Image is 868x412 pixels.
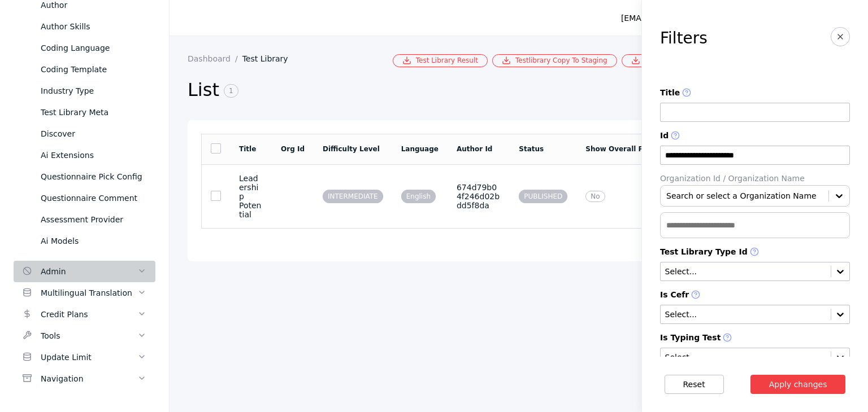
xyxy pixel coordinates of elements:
label: Is Typing Test [660,333,850,343]
label: Test Library Type Id [660,247,850,257]
a: Title [239,145,256,153]
a: Test Library [242,54,297,63]
div: [EMAIL_ADDRESS][PERSON_NAME][DOMAIN_NAME] [621,11,825,25]
a: Show Overall Personality Score [585,145,705,153]
label: Organization Id / Organization Name [660,174,850,183]
div: Multilingual Translation [41,286,137,300]
span: 674d79b04f246d02bdd5f8da [457,183,500,210]
div: Coding Template [41,63,146,76]
a: Author Id [457,145,493,153]
div: Ai Extensions [41,148,146,162]
label: Is Cefr [660,290,850,300]
a: Bulk Csv Download [622,54,719,67]
a: Industry Type [14,80,155,102]
span: English [401,190,436,203]
a: Language [401,145,439,153]
a: Author Skills [14,16,155,37]
div: Author Skills [41,20,146,33]
div: Update Limit [41,350,137,364]
h2: List [188,78,661,102]
a: Test Library Result [393,54,488,67]
div: Test Library Meta [41,106,146,119]
div: Questionnaire Pick Config [41,170,146,183]
a: Org Id [281,145,305,153]
a: Testlibrary Copy To Staging [492,54,617,67]
label: Id [660,131,850,141]
h3: Filters [660,29,708,47]
span: No [585,191,605,202]
div: Navigation [41,372,137,385]
a: Test Library Meta [14,102,155,123]
div: Admin [41,265,137,278]
a: Ai Models [14,230,155,252]
section: Leadership Potential [239,174,263,219]
button: Apply changes [750,375,846,394]
a: Difficulty Level [323,145,380,153]
a: Coding Template [14,59,155,80]
div: Industry Type [41,84,146,98]
a: Ai Extensions [14,144,155,166]
span: INTERMEDIATE [323,190,383,203]
div: Discover [41,127,146,141]
div: Coding Language [41,41,146,55]
div: Credit Plans [41,308,137,321]
div: Tools [41,329,137,343]
div: Ai Models [41,234,146,248]
a: Assessment Provider [14,209,155,230]
a: Coding Language [14,37,155,59]
a: Questionnaire Pick Config [14,166,155,187]
div: Assessment Provider [41,213,146,226]
div: Questionnaire Comment [41,191,146,205]
label: Title [660,88,850,98]
span: PUBLISHED [519,190,567,203]
span: 1 [224,84,238,98]
a: Dashboard [188,54,242,63]
a: Status [519,145,544,153]
a: Questionnaire Comment [14,187,155,209]
a: Discover [14,123,155,144]
button: Reset [665,375,724,394]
